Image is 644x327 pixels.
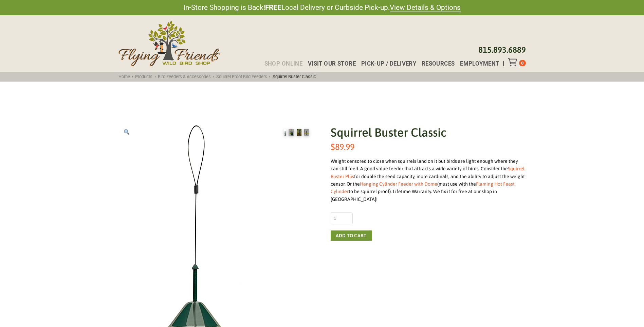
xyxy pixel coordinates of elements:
[156,74,213,79] a: Bird Feeders & Accessories
[331,157,526,203] div: Weight censored to close when squirrels land on it but birds are light enough where they can stil...
[302,61,356,67] a: Visit Our Store
[331,212,353,224] input: Product quantity
[478,45,526,54] a: 815.893.6889
[116,74,132,79] a: Home
[331,166,525,179] a: Squirrel Buster Plus
[297,129,301,136] img: Squirrel Buster Classic - Image 3
[304,129,309,136] img: Squirrel Buster Classic - Image 4
[133,74,155,79] a: Products
[124,129,129,135] img: 🔍
[455,61,499,67] a: Employment
[460,61,499,67] span: Employment
[214,74,269,79] a: Squirrel Proof Bird Feeders
[289,129,294,136] img: Squirrel Buster Classic - Image 2
[331,142,354,152] bdi: 89.99
[356,61,416,67] a: Pick-up / Delivery
[331,230,372,241] button: Add to cart
[422,61,455,67] span: Resources
[118,21,220,66] img: Flying Friends Wild Bird Shop Logo
[331,124,526,141] h1: Squirrel Buster Classic
[361,61,417,67] span: Pick-up / Delivery
[521,61,523,66] span: 0
[118,124,135,140] a: View full-screen image gallery
[360,181,437,187] a: Hanging Cylinder Feeder with Dome
[508,58,519,66] div: Toggle Off Canvas Content
[265,3,281,12] strong: FREE
[284,129,286,136] img: Squirrel Buster Classic
[183,3,461,13] span: In-Store Shopping is Back! Local Delivery or Curbside Pick-up.
[416,61,455,67] a: Resources
[270,74,318,79] span: Squirrel Buster Classic
[264,61,303,67] span: Shop Online
[390,3,461,12] a: View Details & Options
[331,142,335,152] span: $
[259,61,302,67] a: Shop Online
[308,61,356,67] span: Visit Our Store
[116,74,318,79] span: : : : :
